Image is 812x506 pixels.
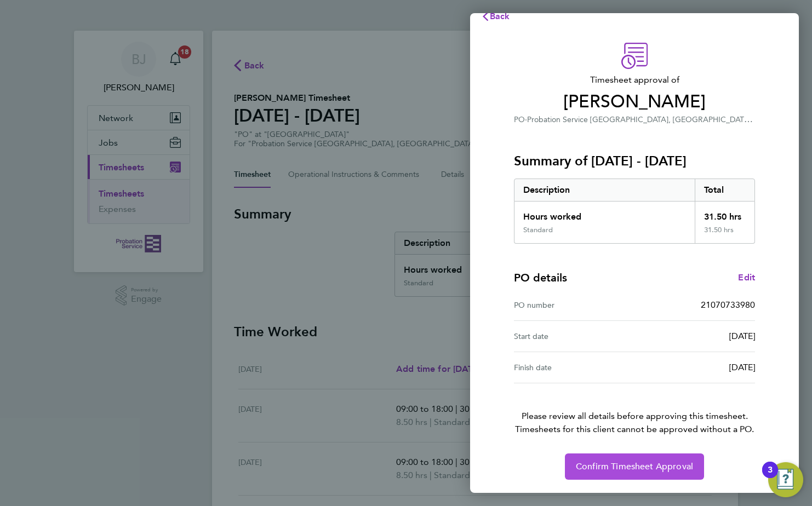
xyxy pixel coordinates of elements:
[514,152,755,170] h3: Summary of [DATE] - [DATE]
[565,453,704,480] button: Confirm Timesheet Approval
[525,115,527,124] span: ·
[768,462,803,497] button: Open Resource Center, 3 new notifications
[695,179,755,201] div: Total
[738,271,755,284] a: Edit
[576,461,693,472] span: Confirm Timesheet Approval
[514,91,755,113] span: [PERSON_NAME]
[768,470,773,484] div: 3
[514,361,634,374] div: Finish date
[523,226,553,234] div: Standard
[514,298,634,312] div: PO number
[634,361,755,374] div: [DATE]
[501,383,768,436] p: Please review all details before approving this timesheet.
[695,202,755,226] div: 31.50 hrs
[738,272,755,283] span: Edit
[514,115,525,124] span: PO
[514,179,755,244] div: Summary of 18 - 24 Aug 2025
[695,226,755,243] div: 31.50 hrs
[514,179,695,201] div: Description
[501,423,768,436] span: Timesheets for this client cannot be approved without a PO.
[634,330,755,343] div: [DATE]
[701,300,755,310] span: 21070733980
[514,73,755,87] span: Timesheet approval of
[514,202,695,226] div: Hours worked
[514,270,567,285] h4: PO details
[490,11,510,21] span: Back
[514,330,634,343] div: Start date
[470,5,521,27] button: Back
